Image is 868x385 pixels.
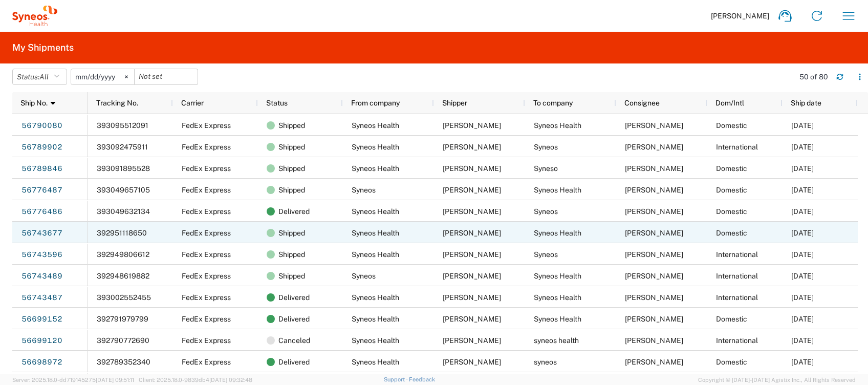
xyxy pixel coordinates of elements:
[443,293,501,302] span: Eugenio Sanchez
[625,207,683,216] span: Carmen Criado
[182,315,231,323] span: FedEx Express
[97,164,150,173] span: 393091895528
[716,250,758,259] span: International
[534,358,557,366] span: syneos
[278,265,305,287] span: Shipped
[352,164,399,173] span: Syneos Health
[97,229,147,237] span: 392951118650
[442,99,467,107] span: Shipper
[716,121,747,130] span: Domestic
[715,99,744,107] span: Dom/Intl
[97,143,148,151] span: 393092475911
[625,315,683,323] span: Irene Perez
[352,207,399,216] span: Syneos Health
[534,293,581,302] span: Syneos Health
[97,250,149,259] span: 392949806612
[21,182,63,199] a: 56776487
[182,336,231,345] span: FedEx Express
[791,207,814,216] span: 09/10/2025
[791,293,814,302] span: 09/09/2025
[97,336,149,345] span: 392790772690
[182,121,231,130] span: FedEx Express
[716,229,747,237] span: Domestic
[534,336,579,345] span: syneos health
[12,69,67,85] button: Status:All
[443,336,501,345] span: Eugenio Sanchez
[443,164,501,173] span: Eugenio Sanchez
[20,99,48,107] span: Ship No.
[534,250,558,259] span: Syneos
[39,73,49,81] span: All
[625,164,683,173] span: Teresa Orpez
[21,247,63,263] a: 56743596
[534,229,581,237] span: Syneos Health
[534,272,581,280] span: Syneos Health
[278,201,310,222] span: Delivered
[182,143,231,151] span: FedEx Express
[443,143,501,151] span: Eugenio Sanchez
[182,164,231,173] span: FedEx Express
[96,99,138,107] span: Tracking No.
[21,333,63,349] a: 56699120
[799,72,828,81] div: 50 of 80
[351,99,400,107] span: From company
[791,336,814,345] span: 09/03/2025
[443,229,501,237] span: Eugenio Sanchez
[352,229,399,237] span: Syneos Health
[716,315,747,323] span: Domestic
[21,225,63,242] a: 56743677
[409,376,435,382] a: Feedback
[278,222,305,244] span: Shipped
[278,287,310,308] span: Delivered
[352,315,399,323] span: Syneos Health
[97,207,150,216] span: 393049632134
[352,293,399,302] span: Syneos Health
[352,186,376,194] span: Syneos
[534,186,581,194] span: Syneos Health
[625,293,683,302] span: Elena Cappelletti
[625,229,683,237] span: Bianca Suriol
[791,250,814,259] span: 09/08/2025
[12,377,134,383] span: Server: 2025.18.0-dd719145275
[625,186,683,194] span: Eugenio Sanchez
[716,336,758,345] span: International
[278,351,310,373] span: Delivered
[443,250,501,259] span: Eugenio Sanchez
[352,358,399,366] span: Syneos Health
[266,99,288,107] span: Status
[182,272,231,280] span: FedEx Express
[716,164,747,173] span: Domestic
[625,143,683,151] span: Antonia Pinto
[443,315,501,323] span: Eugenio Sanchez
[384,376,409,382] a: Support
[352,250,399,259] span: Syneos Health
[443,272,501,280] span: Stanislav Babic
[209,377,252,383] span: [DATE] 09:32:48
[182,358,231,366] span: FedEx Express
[625,250,683,259] span: Cecilia-Iuliana Costache
[625,272,683,280] span: Eugenio Sanchez
[182,293,231,302] span: FedEx Express
[96,377,134,383] span: [DATE] 09:51:11
[71,69,134,84] input: Not set
[21,204,63,220] a: 56776486
[791,229,814,237] span: 09/08/2025
[352,336,399,345] span: Syneos Health
[443,121,501,130] span: Eugenio Sanchez
[791,99,821,107] span: Ship date
[97,186,150,194] span: 393049657105
[181,99,204,107] span: Carrier
[278,158,305,179] span: Shipped
[97,272,149,280] span: 392948619882
[278,136,305,158] span: Shipped
[278,308,310,330] span: Delivered
[698,375,856,384] span: Copyright © [DATE]-[DATE] Agistix Inc., All Rights Reserved
[443,207,501,216] span: Eugenio Sanchez
[533,99,573,107] span: To company
[711,11,769,20] span: [PERSON_NAME]
[97,358,150,366] span: 392789352340
[716,186,747,194] span: Domestic
[182,250,231,259] span: FedEx Express
[12,41,74,54] h2: My Shipments
[182,207,231,216] span: FedEx Express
